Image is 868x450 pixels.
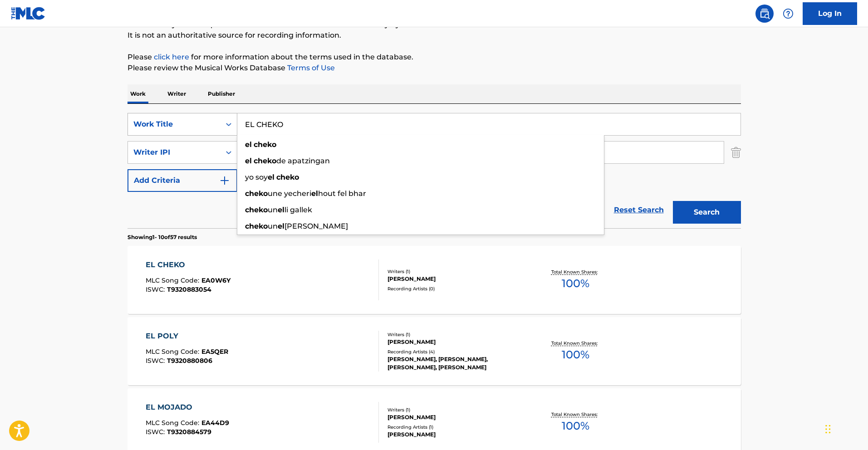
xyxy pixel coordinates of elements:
div: EL CHEKO [146,259,230,270]
span: T9320880806 [167,357,212,365]
button: Search [673,201,741,224]
p: Total Known Shares: [551,269,600,275]
img: MLC Logo [11,7,46,20]
span: 100 % [562,275,589,292]
a: click here [154,53,189,61]
strong: el [268,173,275,181]
a: Public Search [755,5,774,23]
strong: el [311,189,318,198]
span: 100 % [562,418,589,434]
button: Add Criteria [128,169,237,192]
div: Writer IPI [133,147,215,158]
div: Help [779,5,797,23]
strong: el [278,205,284,214]
span: ISWC : [146,428,167,436]
strong: cheko [245,205,268,214]
span: EA5QER [201,347,228,356]
span: 100 % [562,347,589,363]
strong: el [245,140,252,149]
span: une yecheri [268,189,311,198]
img: help [783,8,794,19]
span: un [268,205,278,214]
div: [PERSON_NAME], [PERSON_NAME], [PERSON_NAME], [PERSON_NAME] [387,355,525,372]
div: [PERSON_NAME] [387,430,525,439]
div: Writers ( 1 ) [387,406,525,413]
p: Please for more information about the terms used in the database. [128,52,741,63]
span: ISWC : [146,285,167,293]
span: MLC Song Code : [146,276,201,284]
strong: el [245,157,252,165]
p: Total Known Shares: [551,340,600,347]
div: Writers ( 1 ) [387,331,525,338]
span: [PERSON_NAME] [284,222,348,230]
div: [PERSON_NAME] [387,275,525,283]
p: Total Known Shares: [551,411,600,418]
span: MLC Song Code : [146,347,201,356]
form: Search Form [128,113,741,228]
span: un [268,222,278,230]
span: EA0W6Y [201,276,230,284]
div: EL MOJADO [146,402,229,413]
p: Work [128,84,148,103]
img: Delete Criterion [731,141,741,164]
a: Reset Search [609,200,668,220]
a: EL POLYMLC Song Code:EA5QERISWC:T9320880806Writers (1)[PERSON_NAME]Recording Artists (4)[PERSON_N... [128,317,741,385]
p: Publisher [205,84,238,103]
div: Work Title [133,119,215,130]
img: 9d2ae6d4665cec9f34b9.svg [219,175,230,186]
span: yo soy [245,173,268,181]
span: de apatzingan [276,157,330,165]
p: Showing 1 - 10 of 57 results [128,233,197,241]
p: Please review the Musical Works Database [128,63,741,73]
iframe: Chat Widget [823,406,868,450]
span: ISWC : [146,357,167,365]
div: Writers ( 1 ) [387,268,525,275]
span: EA44D9 [201,419,229,427]
strong: cheko [245,222,268,230]
strong: cheko [254,140,276,149]
div: Drag [825,416,831,443]
div: EL POLY [146,331,228,342]
div: [PERSON_NAME] [387,413,525,421]
strong: cheko [245,189,268,198]
span: T9320884579 [167,428,211,436]
div: Recording Artists ( 0 ) [387,285,525,292]
p: Writer [165,84,189,103]
div: Recording Artists ( 4 ) [387,348,525,355]
a: EL CHEKOMLC Song Code:EA0W6YISWC:T9320883054Writers (1)[PERSON_NAME]Recording Artists (0)Total Kn... [128,246,741,314]
a: Terms of Use [285,64,335,72]
div: Recording Artists ( 1 ) [387,424,525,430]
span: li gallek [284,205,312,214]
strong: el [278,222,284,230]
span: hout fel bhar [318,189,366,198]
div: [PERSON_NAME] [387,338,525,346]
img: search [759,8,770,19]
p: It is not an authoritative source for recording information. [128,30,741,41]
a: Log In [803,2,857,25]
span: MLC Song Code : [146,419,201,427]
strong: cheko [276,173,299,181]
span: T9320883054 [167,285,211,293]
strong: cheko [254,157,276,165]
